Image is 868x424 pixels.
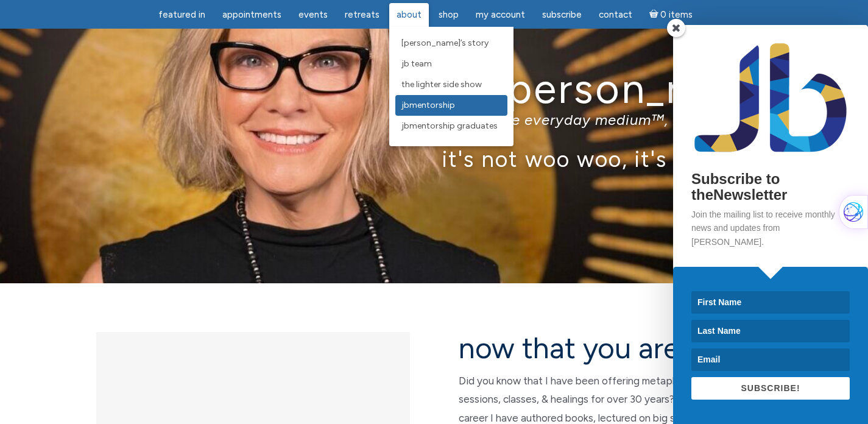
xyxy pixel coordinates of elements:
a: JB Team [395,54,507,74]
input: Last Name [691,320,850,342]
h2: Subscribe to theNewsletter [691,171,850,203]
span: JBMentorship [401,100,455,110]
input: Email [691,348,850,371]
a: My Account [468,3,532,27]
a: Subscribe [535,3,589,27]
a: Cart0 items [642,2,700,27]
span: Events [298,9,328,20]
span: [PERSON_NAME]’s Story [401,38,489,48]
span: Retreats [345,9,379,20]
span: About [397,9,422,20]
a: About [389,3,429,27]
span: My Account [476,9,525,20]
h1: [PERSON_NAME] [78,66,791,111]
input: First Name [691,291,850,314]
span: JB Team [401,58,432,69]
span: Subscribe [542,9,582,20]
a: [PERSON_NAME]’s Story [395,33,507,54]
a: Retreats [337,3,387,27]
span: Appointments [222,9,281,20]
a: Events [291,3,335,27]
a: The Lighter Side Show [395,74,507,95]
a: Shop [431,3,466,27]
p: the everyday medium™, intuitive teacher [78,111,791,129]
span: 0 items [660,10,693,19]
a: JBMentorship [395,95,507,116]
a: Contact [591,3,640,27]
span: Contact [599,9,632,20]
span: Shop [439,9,459,20]
i: Cart [649,9,661,20]
span: The Lighter Side Show [401,79,482,90]
a: featured in [151,3,213,27]
p: Join the mailing list to receive monthly news and updates from [PERSON_NAME]. [691,208,850,249]
a: JBMentorship Graduates [395,116,507,136]
p: it's not woo woo, it's true true™ [78,146,791,172]
a: Appointments [215,3,289,27]
span: JBMentorship Graduates [401,121,498,131]
h2: now that you are here… [459,332,772,364]
span: SUBSCRIBE! [741,383,800,393]
button: SUBSCRIBE! [691,377,850,400]
span: featured in [158,9,205,20]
